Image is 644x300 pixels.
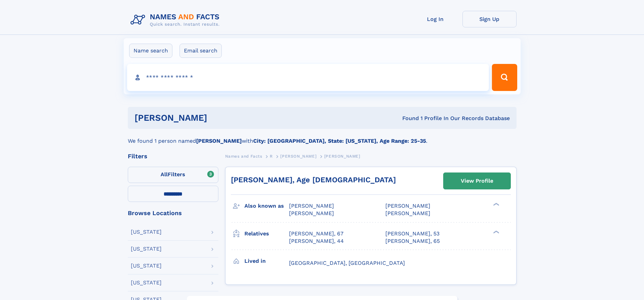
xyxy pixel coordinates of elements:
[128,153,218,159] div: Filters
[444,173,510,189] a: View Profile
[244,228,289,239] h3: Relatives
[385,210,430,216] span: [PERSON_NAME]
[492,230,500,234] div: ❯
[289,260,405,266] span: [GEOGRAPHIC_DATA], [GEOGRAPHIC_DATA]
[305,115,510,122] div: Found 1 Profile In Our Records Database
[128,11,225,29] img: Logo Names and Facts
[196,138,242,144] b: [PERSON_NAME]
[324,154,360,159] span: [PERSON_NAME]
[161,171,168,178] span: All
[461,173,493,189] div: View Profile
[280,154,316,159] span: [PERSON_NAME]
[289,237,344,245] a: [PERSON_NAME], 44
[253,138,426,144] b: City: [GEOGRAPHIC_DATA], State: [US_STATE], Age Range: 25-35
[408,11,462,27] a: Log In
[131,263,162,269] div: [US_STATE]
[492,202,500,207] div: ❯
[231,176,396,184] a: [PERSON_NAME], Age [DEMOGRAPHIC_DATA]
[180,44,222,58] label: Email search
[135,114,305,122] h1: [PERSON_NAME]
[270,152,273,160] a: R
[289,203,334,209] span: [PERSON_NAME]
[385,203,430,209] span: [PERSON_NAME]
[131,229,162,235] div: [US_STATE]
[492,64,517,91] button: Search Button
[225,152,262,160] a: Names and Facts
[270,154,273,159] span: R
[289,230,343,237] a: [PERSON_NAME], 67
[128,210,218,216] div: Browse Locations
[128,129,517,145] div: We found 1 person named with .
[127,64,489,91] input: search input
[128,167,218,183] label: Filters
[385,237,440,245] a: [PERSON_NAME], 65
[244,200,289,212] h3: Also known as
[462,11,517,27] a: Sign Up
[289,210,334,216] span: [PERSON_NAME]
[129,44,172,58] label: Name search
[244,255,289,267] h3: Lived in
[385,230,439,237] a: [PERSON_NAME], 53
[131,246,162,252] div: [US_STATE]
[131,280,162,285] div: [US_STATE]
[280,152,316,160] a: [PERSON_NAME]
